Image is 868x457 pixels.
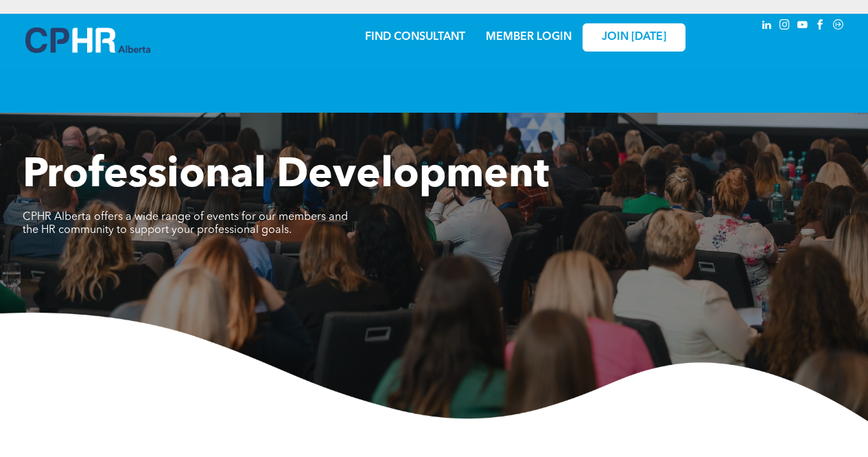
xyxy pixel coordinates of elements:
[795,17,810,36] a: youtube
[831,17,846,36] a: Social network
[813,17,828,36] a: facebook
[486,32,572,43] a: MEMBER LOGIN
[583,23,685,52] a: JOIN [DATE]
[777,17,793,36] a: instagram
[25,27,150,53] img: A blue and white logo for cp alberta
[760,17,775,36] a: linkedin
[602,31,666,44] span: JOIN [DATE]
[23,155,549,197] span: Professional Development
[365,32,465,43] a: FIND CONSULTANT
[23,212,348,236] span: CPHR Alberta offers a wide range of events for our members and the HR community to support your p...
